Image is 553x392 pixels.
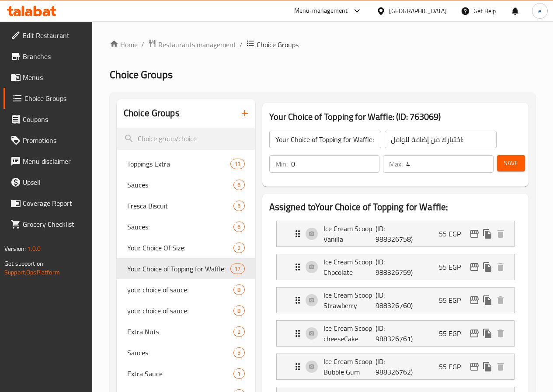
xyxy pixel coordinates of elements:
span: Menu disclaimer [23,156,85,167]
button: Save [497,155,525,171]
span: 2 [234,328,244,336]
li: / [240,39,243,50]
span: 5 [234,202,244,210]
div: [GEOGRAPHIC_DATA] [389,6,447,16]
a: Home [110,39,138,50]
span: 6 [234,223,244,231]
span: Promotions [23,135,85,146]
span: Choice Groups [257,39,299,50]
li: / [141,39,144,50]
button: delete [494,294,507,307]
span: Version: [4,243,26,254]
div: Choices [233,347,244,358]
a: Choice Groups [3,88,92,109]
div: Your Choice of Topping for Waffle:17 [117,258,255,279]
a: Edit Restaurant [3,25,92,46]
button: edit [468,327,481,340]
li: Expand [269,350,522,383]
li: Expand [269,250,522,284]
div: Expand [277,321,514,346]
div: Choices [233,326,244,337]
span: Your Choice Of Size: [127,243,234,253]
button: duplicate [481,294,494,307]
a: Coupons [3,109,92,130]
p: 55 EGP [439,262,468,272]
div: Sauces5 [117,342,255,363]
span: 1.0.0 [27,243,41,254]
a: Coverage Report [3,193,92,214]
li: Expand [269,217,522,250]
button: duplicate [481,360,494,373]
span: Sauces [127,180,234,190]
p: 55 EGP [439,229,468,239]
div: Choices [233,305,244,316]
div: Choices [233,180,244,190]
p: Max: [389,159,403,169]
span: Toppings Extra [127,159,230,169]
span: 5 [234,349,244,357]
span: your choice of sauce: [127,305,234,316]
span: Your Choice of Topping for Waffle: [127,264,230,274]
span: e [538,6,541,16]
a: Restaurants management [148,39,236,50]
button: delete [494,327,507,340]
div: Expand [277,354,514,379]
h2: Assigned to Your Choice of Topping for Waffle: [269,201,522,214]
button: delete [494,360,507,373]
span: 1 [234,370,244,378]
div: Expand [277,221,514,246]
p: Ice Cream Scoop Vanilla [323,223,376,244]
button: duplicate [481,327,494,340]
div: Fresca Biscuit5 [117,195,255,216]
li: Expand [269,284,522,317]
a: Menus [3,67,92,88]
div: Sauces6 [117,174,255,195]
div: Choices [233,368,244,379]
h2: Choice Groups [124,107,180,120]
li: Expand [269,317,522,350]
a: Menu disclaimer [3,151,92,172]
span: Extra Nuts [127,326,234,337]
a: Grocery Checklist [3,214,92,235]
span: Restaurants management [158,39,236,50]
span: Menus [23,72,85,83]
span: Grocery Checklist [23,219,85,229]
button: edit [468,294,481,307]
button: duplicate [481,260,494,274]
div: your choice of sauce:8 [117,279,255,300]
h3: Your Choice of Topping for Waffle: (ID: 763069) [269,110,522,124]
span: Upsell [23,177,85,187]
span: Save [504,158,518,169]
span: Coupons [23,114,85,125]
div: Your Choice Of Size:2 [117,237,255,258]
span: Edit Restaurant [23,30,85,41]
span: your choice of sauce: [127,284,234,295]
p: (ID: 988326760) [376,290,410,311]
div: Toppings Extra13 [117,153,255,174]
span: Choice Groups [24,93,85,104]
span: Sauces [127,347,234,358]
p: Ice Cream Scoop Chocolate [323,257,376,278]
button: edit [468,260,481,274]
p: (ID: 988326759) [376,257,410,278]
span: 8 [234,286,244,294]
span: 17 [231,265,244,273]
p: 55 EGP [439,328,468,339]
p: 55 EGP [439,295,468,305]
span: Extra Sauce [127,368,234,379]
button: edit [468,360,481,373]
button: delete [494,227,507,240]
a: Promotions [3,130,92,151]
div: Extra Sauce1 [117,363,255,384]
p: (ID: 988326762) [376,356,410,377]
input: search [117,128,255,150]
span: Fresca Biscuit [127,201,234,211]
p: 55 EGP [439,361,468,372]
p: (ID: 988326761) [376,323,410,344]
span: 2 [234,244,244,252]
div: your choice of sauce:8 [117,300,255,321]
p: Ice Cream Scoop Bubble Gum [323,356,376,377]
a: Support.OpsPlatform [4,267,60,278]
span: Branches [23,51,85,62]
button: duplicate [481,227,494,240]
